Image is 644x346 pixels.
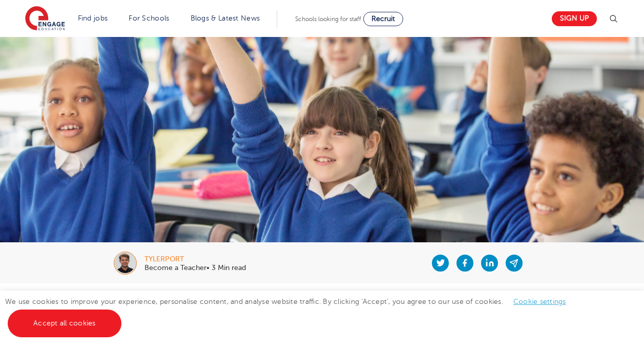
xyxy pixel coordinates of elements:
a: Find jobs [78,14,108,22]
a: Accept all cookies [8,310,121,337]
span: We use cookies to improve your experience, personalise content, and analyse website traffic. By c... [5,298,576,327]
span: Schools looking for staff [295,15,361,23]
img: Engage Education [25,6,65,32]
a: Blogs & Latest News [191,14,260,22]
p: Become a Teacher• 3 Min read [144,264,246,272]
a: Recruit [363,12,403,26]
div: tylerport [144,256,246,263]
span: Recruit [371,15,395,23]
a: Cookie settings [513,298,566,305]
a: For Schools [129,14,169,22]
a: Sign up [552,11,597,26]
